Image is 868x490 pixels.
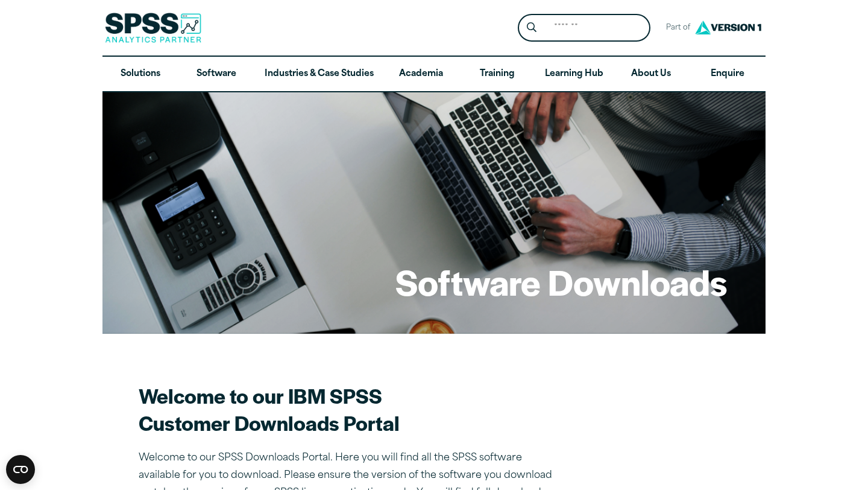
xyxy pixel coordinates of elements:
nav: Desktop version of site main menu [102,57,766,92]
a: Solutions [102,57,178,92]
h2: Welcome to our IBM SPSS Customer Downloads Portal [139,382,561,436]
a: Learning Hub [535,57,613,92]
a: Enquire [690,57,766,92]
button: Open CMP widget [6,455,35,484]
form: Site Header Search Form [518,14,650,42]
img: Version1 Logo [692,16,764,39]
svg: Search magnifying glass icon [527,22,536,33]
span: Part of [660,19,692,37]
a: Academia [383,57,459,92]
h1: Software Downloads [395,258,727,305]
a: Industries & Case Studies [255,57,383,92]
a: Training [459,57,535,92]
a: About Us [613,57,689,92]
img: SPSS Analytics Partner [105,13,201,43]
button: Search magnifying glass icon [521,17,543,39]
a: Software [178,57,254,92]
